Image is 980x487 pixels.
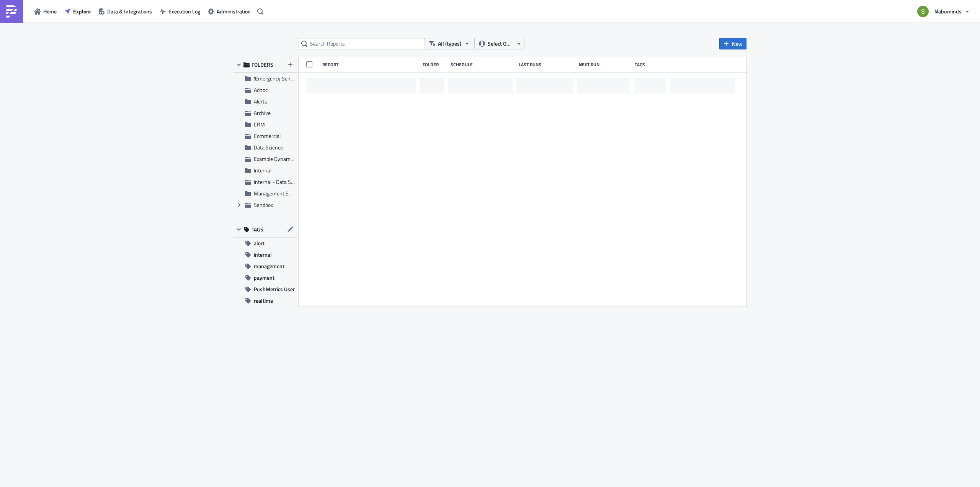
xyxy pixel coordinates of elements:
[913,3,974,20] button: Nabuminds
[204,5,255,17] button: Administration
[438,39,461,48] span: All (types)
[579,62,631,67] div: Next Run
[254,295,273,307] span: realtime
[254,143,283,151] span: Data Science
[254,132,281,140] span: Commercial
[234,249,297,261] button: internal
[934,7,962,15] span: Nabuminds
[95,5,156,17] button: Data & Integrations
[234,295,297,307] button: realtime
[234,272,297,284] button: payment
[299,38,425,49] input: Search Reports
[719,38,746,49] button: New
[254,109,271,117] span: Archive
[252,226,263,233] span: TAGS
[423,62,447,67] div: Folder
[425,38,475,49] button: All (types)
[254,238,265,249] span: alert
[254,86,268,94] span: Adhoc
[475,38,524,49] button: Select Owner
[488,39,513,48] span: Select Owner
[234,284,297,295] button: PushMetrics User
[60,5,95,17] button: Explore
[234,261,297,272] button: management
[519,62,575,67] div: Last Runs
[254,201,273,209] span: Sandbox
[254,178,305,186] span: Internal - Data Science
[107,7,152,15] span: Data & Integrations
[254,261,284,272] span: management
[451,62,515,67] div: Schedule
[254,272,274,284] span: payment
[254,97,267,105] span: Alerts
[31,5,60,17] button: Home
[252,61,273,68] span: FOLDERS
[5,5,18,18] img: PushMetrics
[635,62,667,67] div: Tags
[916,5,929,18] img: Avatar
[732,40,743,48] span: New
[254,284,295,295] span: PushMetrics User
[156,5,204,17] button: Execution Log
[234,238,297,249] button: alert
[254,155,313,163] span: Example Dynamic Reports
[254,166,271,174] span: Internal
[168,7,200,15] span: Execution Log
[43,7,57,15] span: Home
[217,7,251,15] span: Administration
[254,74,303,82] span: !Emergency Sendouts
[254,249,272,261] span: internal
[254,120,265,128] span: CRM
[73,7,91,15] span: Explore
[254,189,316,197] span: Management Subscriptions
[322,62,419,67] div: Report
